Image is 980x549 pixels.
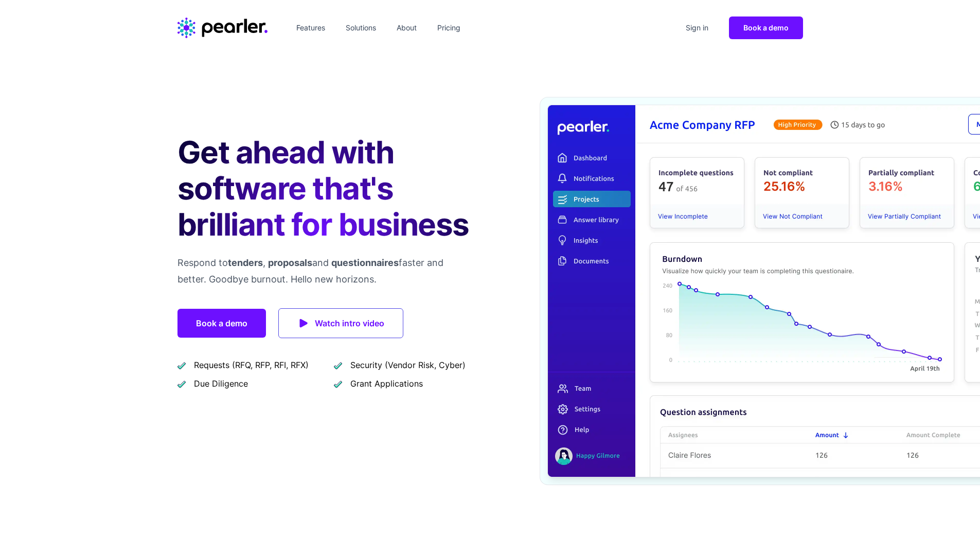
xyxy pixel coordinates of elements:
[743,23,789,32] span: Book a demo
[177,361,186,370] img: checkmark
[194,359,309,371] span: Requests (RFQ, RFP, RFI, RFX)
[350,377,423,390] span: Grant Applications
[177,309,266,338] a: Book a demo
[194,377,248,390] span: Due Diligence
[278,308,403,338] a: Watch intro video
[729,16,803,39] a: Book a demo
[331,257,399,268] span: questionnaires
[177,255,474,288] p: Respond to , and faster and better. Goodbye burnout. Hello new horizons.
[682,20,712,36] a: Sign in
[334,379,342,388] img: checkmark
[350,359,466,371] span: Security (Vendor Risk, Cyber)
[334,361,342,370] img: checkmark
[433,20,465,36] a: Pricing
[177,134,474,242] h1: Get ahead with software that's brilliant for business
[177,379,186,388] img: checkmark
[292,20,329,36] a: Features
[268,257,312,268] span: proposals
[342,20,380,36] a: Solutions
[228,257,263,268] span: tenders
[177,18,268,38] a: Home
[315,316,384,330] span: Watch intro video
[393,20,421,36] a: About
